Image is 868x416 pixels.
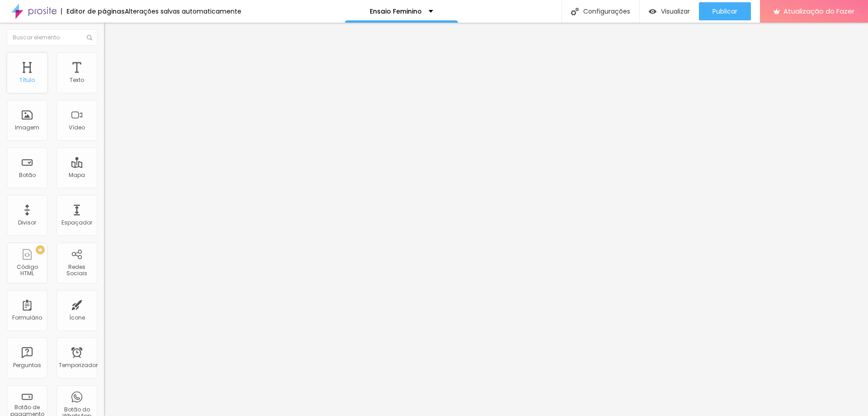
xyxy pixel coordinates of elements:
[69,314,85,321] font: Ícone
[18,219,36,226] font: Divisor
[15,124,39,131] font: Imagem
[661,7,690,16] font: Visualizar
[66,263,87,277] font: Redes Sociais
[7,29,97,46] input: Buscar elemento
[59,361,98,369] font: Temporizador
[783,6,854,16] font: Atualização do Fazer
[69,124,85,131] font: Vídeo
[87,35,92,40] img: Ícone
[19,76,35,84] font: Título
[104,23,868,416] iframe: Editor
[17,263,38,277] font: Código HTML
[13,361,41,369] font: Perguntas
[640,2,699,20] button: Visualizar
[370,7,422,16] font: Ensaio Feminino
[699,2,751,20] button: Publicar
[61,219,92,226] font: Espaçador
[19,171,36,179] font: Botão
[69,171,85,179] font: Mapa
[66,7,125,16] font: Editor de páginas
[649,8,656,15] img: view-1.svg
[12,314,42,321] font: Formulário
[125,7,241,16] font: Alterações salvas automaticamente
[70,76,84,84] font: Texto
[583,7,630,16] font: Configurações
[571,8,579,15] img: Ícone
[712,7,737,16] font: Publicar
